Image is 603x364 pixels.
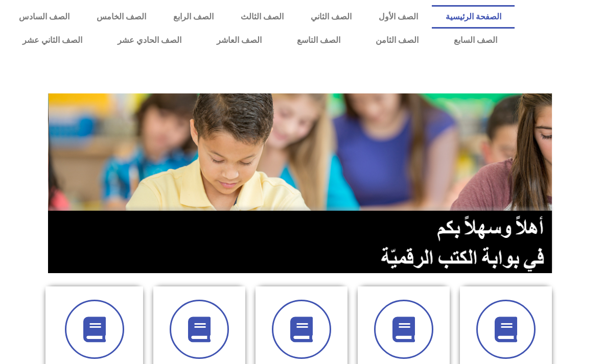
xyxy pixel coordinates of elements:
[159,5,227,29] a: الصف الرابع
[100,29,199,52] a: الصف الحادي عشر
[280,29,358,52] a: الصف التاسع
[436,29,515,52] a: الصف السابع
[365,5,432,29] a: الصف الأول
[432,5,515,29] a: الصفحة الرئيسية
[199,29,280,52] a: الصف العاشر
[297,5,365,29] a: الصف الثاني
[5,5,83,29] a: الصف السادس
[358,29,436,52] a: الصف الثامن
[5,29,100,52] a: الصف الثاني عشر
[83,5,159,29] a: الصف الخامس
[227,5,297,29] a: الصف الثالث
